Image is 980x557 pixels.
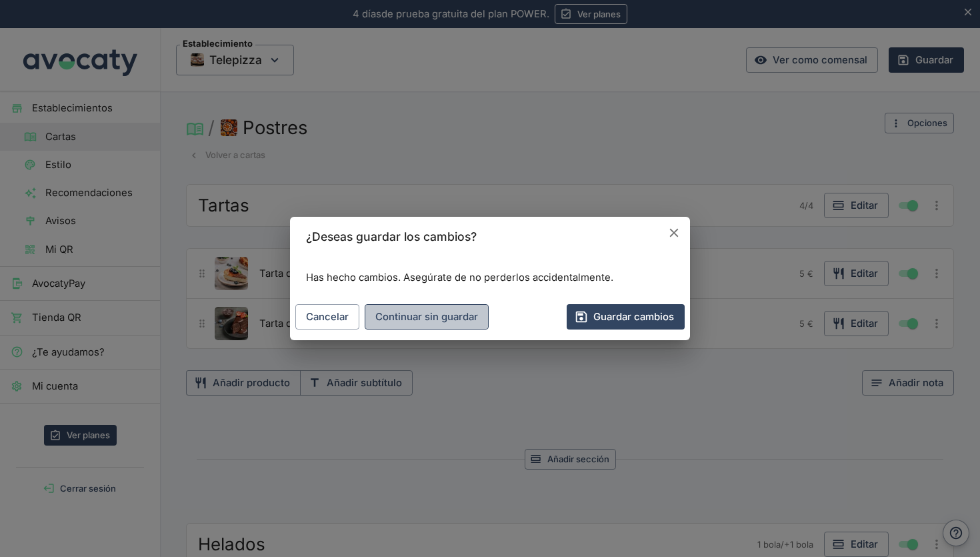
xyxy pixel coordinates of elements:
[290,217,690,257] h2: ¿Deseas guardar los cambios?
[295,304,359,330] button: Cancelar
[567,304,685,330] button: Guardar cambios
[306,270,674,285] p: Has hecho cambios. Asegúrate de no perderlos accidentalmente.
[663,222,685,243] button: Cancelar
[365,304,489,330] button: Continuar sin guardar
